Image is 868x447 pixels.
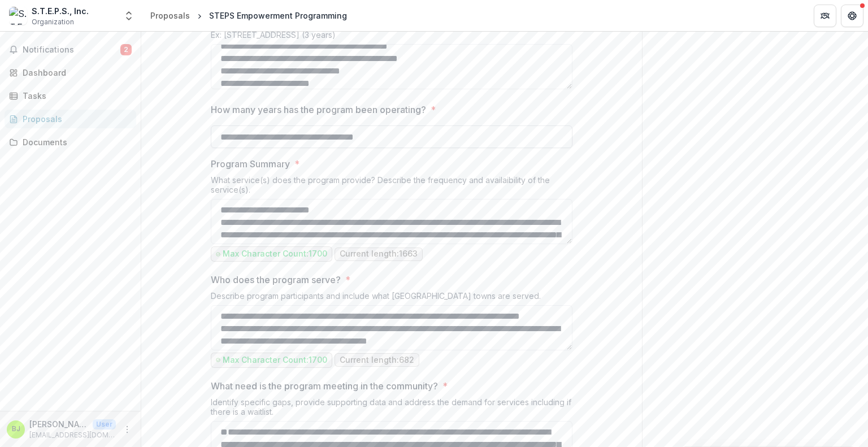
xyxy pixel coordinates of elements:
div: Proposals [23,113,127,125]
span: 2 [120,44,132,55]
p: Max Character Count: 1700 [223,355,327,365]
span: Organization [32,17,74,27]
p: [EMAIL_ADDRESS][DOMAIN_NAME] [29,430,116,440]
nav: breadcrumb [146,7,351,24]
a: Documents [5,133,136,151]
div: Beatrice Jennette [12,426,20,433]
div: Proposals [150,10,190,21]
div: Documents [23,136,127,148]
a: Dashboard [5,63,136,82]
p: Current length: 682 [340,355,414,365]
p: [PERSON_NAME] [29,418,88,430]
div: Describe program participants and include what [GEOGRAPHIC_DATA] towns are served. [211,291,572,305]
div: Tasks [23,90,127,102]
div: S.T.E.P.S., Inc. [32,5,89,17]
img: S.T.E.P.S., Inc. [9,7,27,25]
p: What need is the program meeting in the community? [211,379,438,393]
p: How many years has the program been operating? [211,103,426,116]
button: Open entity switcher [121,5,137,27]
p: Program Summary [211,157,290,171]
p: Max Character Count: 1700 [223,249,327,259]
button: Partners [814,5,836,27]
button: More [120,423,134,436]
div: Identify specific gaps, provide supporting data and address the demand for services including if ... [211,397,572,421]
span: Notifications [23,45,120,55]
button: Notifications2 [5,41,136,59]
p: Current length: 1663 [340,249,418,259]
a: Proposals [5,110,136,128]
div: What service(s) does the program provide? Describe the frequency and availaibility of the service... [211,175,572,199]
div: STEPS Empowerment Programming [209,10,347,21]
div: Dashboard [23,67,127,79]
a: Proposals [146,7,194,24]
p: User [93,419,116,429]
a: Tasks [5,86,136,105]
button: Get Help [841,5,863,27]
p: Who does the program serve? [211,273,341,287]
